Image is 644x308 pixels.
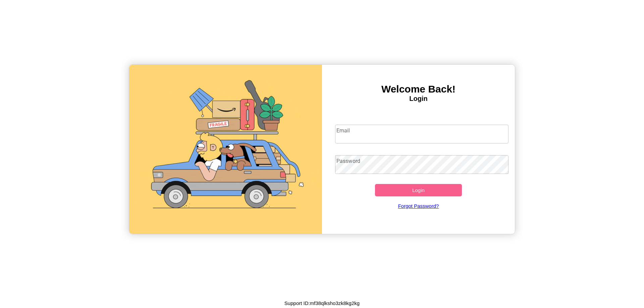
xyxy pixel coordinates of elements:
[284,299,360,308] p: Support ID: mf38qlksho3zk8kg2kg
[322,83,515,95] h3: Welcome Back!
[332,196,505,215] a: Forgot Password?
[375,184,462,196] button: Login
[129,65,322,234] img: gif
[322,95,515,103] h4: Login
